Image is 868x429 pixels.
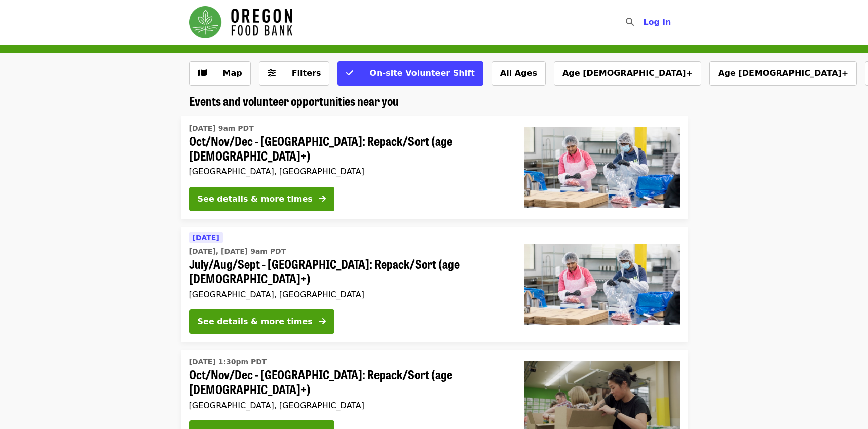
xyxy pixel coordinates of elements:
[319,194,326,204] i: arrow-right icon
[189,401,508,410] div: [GEOGRAPHIC_DATA], [GEOGRAPHIC_DATA]
[554,61,701,86] button: Age [DEMOGRAPHIC_DATA]+
[292,68,321,78] span: Filters
[492,61,546,86] button: All Ages
[198,68,207,78] i: map icon
[198,193,313,205] div: See details & more times
[319,317,326,326] i: arrow-right icon
[259,61,330,86] button: Filters (0 selected)
[524,127,680,208] img: Oct/Nov/Dec - Beaverton: Repack/Sort (age 10+) organized by Oregon Food Bank
[337,61,483,86] button: On-site Volunteer Shift
[635,12,679,32] button: Log in
[189,6,292,38] img: Oregon Food Bank - Home
[181,116,688,219] a: See details for "Oct/Nov/Dec - Beaverton: Repack/Sort (age 10+)"
[268,68,276,78] i: sliders-h icon
[369,68,474,78] span: On-site Volunteer Shift
[193,233,219,242] span: [DATE]
[189,92,399,109] span: Events and volunteer opportunities near you
[189,257,508,286] span: July/Aug/Sept - [GEOGRAPHIC_DATA]: Repack/Sort (age [DEMOGRAPHIC_DATA]+)
[524,244,680,325] img: July/Aug/Sept - Beaverton: Repack/Sort (age 10+) organized by Oregon Food Bank
[346,68,353,78] i: check icon
[189,290,508,299] div: [GEOGRAPHIC_DATA], [GEOGRAPHIC_DATA]
[189,367,508,397] span: Oct/Nov/Dec - [GEOGRAPHIC_DATA]: Repack/Sort (age [DEMOGRAPHIC_DATA]+)
[626,17,634,27] i: search icon
[189,357,267,367] time: [DATE] 1:30pm PDT
[189,123,254,134] time: [DATE] 9am PDT
[189,167,508,176] div: [GEOGRAPHIC_DATA], [GEOGRAPHIC_DATA]
[189,246,286,257] time: [DATE], [DATE] 9am PDT
[189,134,508,163] span: Oct/Nov/Dec - [GEOGRAPHIC_DATA]: Repack/Sort (age [DEMOGRAPHIC_DATA]+)
[189,61,251,86] button: Show map view
[223,68,242,78] span: Map
[189,187,334,211] button: See details & more times
[640,10,648,34] input: Search
[189,309,334,334] button: See details & more times
[198,316,313,328] div: See details & more times
[643,17,671,27] span: Log in
[181,227,688,342] a: See details for "July/Aug/Sept - Beaverton: Repack/Sort (age 10+)"
[709,61,857,86] button: Age [DEMOGRAPHIC_DATA]+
